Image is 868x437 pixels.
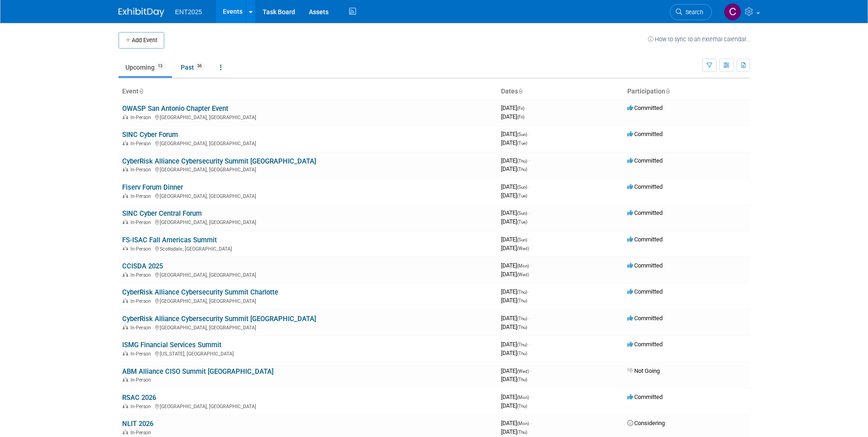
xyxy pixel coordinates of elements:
[122,341,221,349] a: ISMG Financial Services Summit
[123,377,128,382] img: In-Person Event
[122,420,153,428] a: NLIT 2026
[627,104,663,111] span: Committed
[627,209,663,216] span: Committed
[517,395,529,400] span: (Mon)
[123,141,128,145] img: In-Person Event
[530,367,532,374] span: -
[501,402,527,409] span: [DATE]
[130,430,154,436] span: In-Person
[122,315,316,323] a: CyberRisk Alliance Cybersecurity Summit [GEOGRAPHIC_DATA]
[517,185,527,190] span: (Sun)
[501,341,530,348] span: [DATE]
[724,3,741,21] img: Colleen Mueller
[517,377,527,382] span: (Thu)
[501,262,532,269] span: [DATE]
[119,8,164,17] img: ExhibitDay
[122,131,178,139] a: SINC Cyber Forum
[122,157,316,165] a: CyberRisk Alliance Cybersecurity Summit [GEOGRAPHIC_DATA]
[123,298,128,303] img: In-Person Event
[122,192,494,199] div: [GEOGRAPHIC_DATA], [GEOGRAPHIC_DATA]
[130,141,154,147] span: In-Person
[122,218,494,225] div: [GEOGRAPHIC_DATA], [GEOGRAPHIC_DATA]
[627,236,663,243] span: Committed
[528,315,530,322] span: -
[122,271,494,278] div: [GEOGRAPHIC_DATA], [GEOGRAPHIC_DATA]
[501,192,527,199] span: [DATE]
[123,219,128,224] img: In-Person Event
[123,193,128,198] img: In-Person Event
[130,219,154,225] span: In-Person
[627,367,660,374] span: Not Going
[130,351,154,357] span: In-Person
[530,262,532,269] span: -
[517,272,529,277] span: (Wed)
[122,288,278,296] a: CyberRisk Alliance Cybersecurity Summit Charlotte
[501,113,524,120] span: [DATE]
[517,351,527,356] span: (Thu)
[517,167,527,172] span: (Thu)
[501,165,527,172] span: [DATE]
[501,297,527,304] span: [DATE]
[517,430,527,435] span: (Thu)
[130,404,154,410] span: In-Person
[517,132,527,137] span: (Sun)
[497,84,624,99] th: Dates
[528,157,530,164] span: -
[501,428,527,435] span: [DATE]
[528,131,530,137] span: -
[123,404,128,408] img: In-Person Event
[528,209,530,216] span: -
[501,183,530,190] span: [DATE]
[517,342,527,347] span: (Thu)
[122,236,217,244] a: FS-ISAC Fall Americas Summit
[130,325,154,331] span: In-Person
[627,262,663,269] span: Committed
[627,420,665,426] span: Considering
[123,272,128,277] img: In-Person Event
[517,263,529,268] span: (Mon)
[517,211,527,216] span: (Sun)
[517,246,529,251] span: (Wed)
[122,393,156,402] a: RSAC 2026
[517,298,527,303] span: (Thu)
[627,393,663,400] span: Committed
[174,59,211,76] a: Past36
[501,288,530,295] span: [DATE]
[119,84,497,99] th: Event
[122,139,494,147] div: [GEOGRAPHIC_DATA], [GEOGRAPHIC_DATA]
[517,404,527,409] span: (Thu)
[122,297,494,304] div: [GEOGRAPHIC_DATA], [GEOGRAPHIC_DATA]
[517,290,527,295] span: (Thu)
[501,367,532,374] span: [DATE]
[682,9,703,16] span: Search
[501,420,532,426] span: [DATE]
[530,420,532,426] span: -
[528,183,530,190] span: -
[501,236,530,243] span: [DATE]
[501,209,530,216] span: [DATE]
[130,115,154,120] span: In-Person
[501,131,530,137] span: [DATE]
[517,237,527,242] span: (Sun)
[501,218,527,225] span: [DATE]
[517,325,527,330] span: (Thu)
[627,157,663,164] span: Committed
[624,84,750,99] th: Participation
[501,350,527,356] span: [DATE]
[139,87,143,95] a: Sort by Event Name
[501,376,527,382] span: [DATE]
[130,246,154,252] span: In-Person
[517,115,524,120] span: (Fri)
[517,141,527,146] span: (Tue)
[130,167,154,173] span: In-Person
[627,183,663,190] span: Committed
[122,323,494,331] div: [GEOGRAPHIC_DATA], [GEOGRAPHIC_DATA]
[517,106,524,111] span: (Fri)
[627,341,663,348] span: Committed
[130,272,154,278] span: In-Person
[665,87,670,95] a: Sort by Participation Type
[517,193,527,198] span: (Tue)
[530,393,532,400] span: -
[194,63,205,70] span: 36
[517,219,527,224] span: (Tue)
